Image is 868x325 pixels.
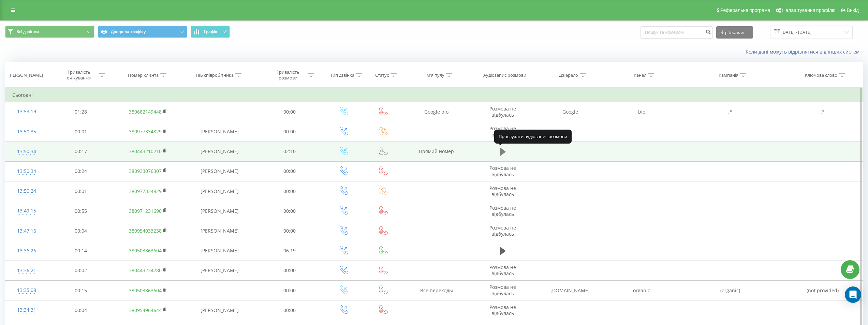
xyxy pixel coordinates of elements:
[12,284,41,297] div: 13:35:08
[129,267,162,274] a: 380443234280
[48,221,114,241] td: 00:04
[489,105,516,118] span: Розмова не відбулась
[128,72,159,78] div: Номер клієнта
[48,281,114,300] td: 00:15
[12,165,41,178] div: 13:50:34
[182,161,256,181] td: [PERSON_NAME]
[256,300,323,320] td: 00:00
[489,284,516,296] span: Розмова не відбулась
[746,48,863,55] a: Коли дані можуть відрізнятися вiд інших систем
[402,281,471,300] td: Все переходы
[489,224,516,237] span: Розмова не відбулась
[489,304,516,316] span: Розмова не відбулась
[129,208,162,214] a: 380971231690
[48,122,114,142] td: 00:01
[12,244,41,257] div: 13:36:26
[129,148,162,154] a: 380443210210
[634,72,646,78] div: Канал
[330,72,354,78] div: Тип дзвінка
[402,142,471,161] td: Прямий номер
[182,122,256,142] td: [PERSON_NAME]
[182,201,256,221] td: [PERSON_NAME]
[12,264,41,277] div: 13:36:21
[256,142,323,161] td: 02:10
[48,201,114,221] td: 00:55
[196,72,234,78] div: ПІБ співробітника
[12,105,41,118] div: 13:53:19
[489,165,516,177] span: Розмова не відбулась
[48,300,114,320] td: 00:04
[719,72,738,78] div: Кампанія
[489,125,516,138] span: Розмова не відбулась
[256,241,323,261] td: 06:19
[720,8,770,13] span: Реферальна програма
[182,221,256,241] td: [PERSON_NAME]
[182,142,256,161] td: [PERSON_NAME]
[12,204,41,218] div: 13:49:15
[270,69,306,81] div: Тривалість розмови
[375,72,389,78] div: Статус
[129,128,162,135] a: 380977334829
[425,72,444,78] div: Ім'я пулу
[182,241,256,261] td: [PERSON_NAME]
[182,261,256,280] td: [PERSON_NAME]
[5,88,863,102] td: Сьогодні
[494,130,572,143] div: Прослухати аудіозапис розмови
[677,281,783,300] td: (organic)
[12,224,41,238] div: 13:47:16
[48,142,114,161] td: 00:17
[256,221,323,241] td: 00:00
[847,8,859,13] span: Вихід
[606,281,677,300] td: organic
[256,181,323,201] td: 00:00
[48,241,114,261] td: 00:14
[534,281,606,300] td: [DOMAIN_NAME]
[489,264,516,277] span: Розмова не відбулась
[129,188,162,194] a: 380977334829
[16,29,39,34] span: Всі дзвінки
[534,102,606,122] td: Google
[12,145,41,158] div: 13:50:34
[783,281,863,300] td: (not provided)
[48,161,114,181] td: 00:24
[256,161,323,181] td: 00:00
[489,185,516,197] span: Розмова не відбулась
[256,122,323,142] td: 00:00
[129,168,162,174] a: 380933076307
[256,281,323,300] td: 00:00
[12,184,41,198] div: 13:50:24
[402,102,471,122] td: Google bio
[559,72,578,78] div: Джерело
[256,201,323,221] td: 00:00
[12,125,41,138] div: 13:50:35
[191,26,230,38] button: Графік
[5,26,94,38] button: Всі дзвінки
[489,205,516,217] span: Розмова не відбулась
[805,72,837,78] div: Ключове слово
[98,26,187,38] button: Джерела трафіку
[182,300,256,320] td: [PERSON_NAME]
[48,181,114,201] td: 00:01
[129,287,162,294] a: 380503863604
[204,29,217,34] span: Графік
[606,102,677,122] td: bio
[48,261,114,280] td: 00:02
[61,69,97,81] div: Тривалість очікування
[845,286,861,303] div: Open Intercom Messenger
[129,227,162,234] a: 380954033238
[782,8,835,13] span: Налаштування профілю
[48,102,114,122] td: 01:28
[129,307,162,313] a: 380954964644
[182,181,256,201] td: [PERSON_NAME]
[12,304,41,317] div: 13:34:31
[129,108,162,115] a: 380682149448
[129,247,162,254] a: 380503863604
[716,26,753,39] button: Експорт
[9,72,43,78] div: [PERSON_NAME]
[483,72,526,78] div: Аудіозапис розмови
[641,26,713,39] input: Пошук за номером
[256,261,323,280] td: 00:00
[256,102,323,122] td: 00:00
